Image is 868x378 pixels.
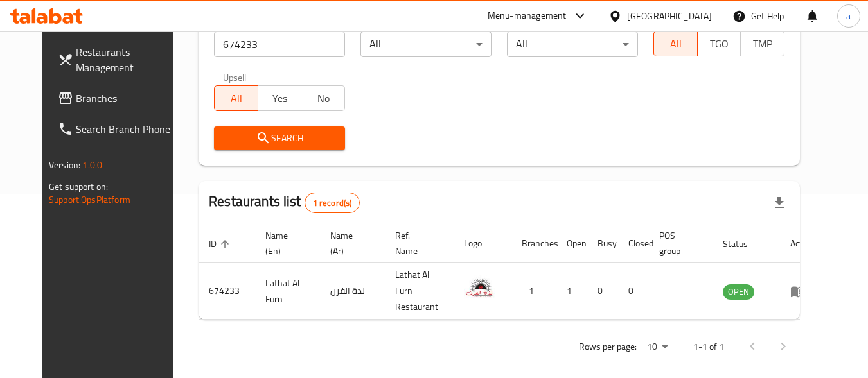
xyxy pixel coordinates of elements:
[488,8,567,24] div: Menu-management
[255,263,320,320] td: Lathat Al Furn
[697,31,741,56] button: TGO
[76,90,177,106] span: Branches
[659,35,693,53] span: All
[642,338,673,357] div: Rows per page:
[790,284,814,299] div: Menu
[330,228,369,259] span: Name (Ar)
[723,284,754,300] div: OPEN
[703,35,736,53] span: TGO
[76,121,177,137] span: Search Branch Phone
[48,83,188,114] a: Branches
[214,126,345,150] button: Search
[511,263,556,320] td: 1
[360,31,492,57] div: All
[723,284,754,299] span: OPEN
[263,89,297,108] span: Yes
[627,9,712,23] div: [GEOGRAPHIC_DATA]
[780,224,824,263] th: Action
[587,263,618,320] td: 0
[579,339,637,355] p: Rows per page:
[76,44,177,75] span: Restaurants Management
[199,224,824,320] table: enhanced table
[618,224,649,263] th: Closed
[301,85,345,111] button: No
[723,236,765,252] span: Status
[556,263,587,320] td: 1
[618,263,649,320] td: 0
[305,197,360,209] span: 1 record(s)
[764,187,795,218] div: Export file
[306,89,340,108] span: No
[209,192,360,213] h2: Restaurants list
[511,224,556,263] th: Branches
[740,31,784,56] button: TMP
[223,73,247,82] label: Upsell
[48,114,188,144] a: Search Branch Phone
[746,35,779,53] span: TMP
[224,130,335,146] span: Search
[846,9,851,23] span: a
[556,224,587,263] th: Open
[653,31,698,56] button: All
[49,191,130,208] a: Support.OpsPlatform
[693,339,724,355] p: 1-1 of 1
[305,193,360,213] div: Total records count
[199,263,255,320] td: 674233
[220,89,253,108] span: All
[587,224,618,263] th: Busy
[214,85,258,111] button: All
[659,228,697,259] span: POS group
[48,37,188,83] a: Restaurants Management
[209,236,233,252] span: ID
[320,263,385,320] td: لذة الفرن
[464,273,496,305] img: Lathat Al Furn
[214,31,345,57] input: Search for restaurant name or ID..
[82,157,102,173] span: 1.0.0
[49,157,80,173] span: Version:
[49,178,108,195] span: Get support on:
[258,85,302,111] button: Yes
[395,228,438,259] span: Ref. Name
[385,263,454,320] td: Lathat Al Furn Restaurant
[454,224,511,263] th: Logo
[265,228,305,259] span: Name (En)
[507,31,638,57] div: All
